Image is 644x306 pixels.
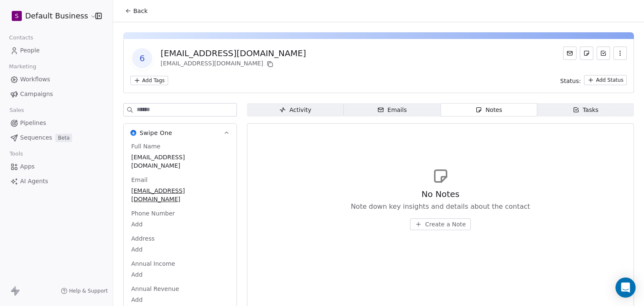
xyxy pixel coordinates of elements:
a: Apps [7,160,106,174]
button: Add Tags [130,76,168,85]
button: Create a Note [410,218,471,230]
a: Workflows [7,73,106,86]
button: Swipe OneSwipe One [124,124,236,142]
div: Open Intercom Messenger [615,277,636,298]
a: Help & Support [61,288,108,294]
div: Tasks [573,106,599,114]
span: Add [131,296,229,304]
button: SDefault Business [10,9,89,23]
span: 6 [132,48,152,68]
span: Annual Income [130,259,177,268]
span: Note down key insights and details about the contact [351,202,530,212]
span: Phone Number [130,209,177,218]
span: Add [131,245,229,254]
span: Sequences [20,133,52,142]
span: People [20,46,40,55]
span: [EMAIL_ADDRESS][DOMAIN_NAME] [131,153,229,170]
span: No Notes [421,188,460,200]
span: Workflows [20,75,50,84]
span: Beta [55,134,72,142]
span: Full Name [130,142,162,150]
div: [EMAIL_ADDRESS][DOMAIN_NAME] [161,47,306,59]
span: S [15,12,19,20]
span: Swipe One [140,129,172,137]
span: Create a Note [425,220,466,228]
span: AI Agents [20,177,48,186]
span: Sales [6,104,28,117]
span: Address [130,234,156,243]
span: Add [131,220,229,228]
a: AI Agents [7,174,106,188]
a: People [7,44,106,57]
div: [EMAIL_ADDRESS][DOMAIN_NAME] [161,59,306,69]
img: Swipe One [130,130,136,136]
span: Default Business [25,10,88,21]
span: Annual Revenue [130,285,181,293]
span: Help & Support [69,288,108,294]
a: SequencesBeta [7,131,106,145]
span: [EMAIL_ADDRESS][DOMAIN_NAME] [131,187,229,203]
div: Emails [377,106,407,114]
span: Add [131,270,229,279]
span: Status: [560,77,581,85]
span: Tools [6,148,26,160]
button: Back [120,3,153,18]
span: Pipelines [20,119,46,127]
span: Marketing [5,60,40,73]
span: Apps [20,162,35,171]
button: Add Status [584,75,627,85]
a: Campaigns [7,87,106,101]
span: Contacts [5,31,37,44]
a: Pipelines [7,116,106,130]
div: Activity [279,106,311,114]
span: Back [133,7,148,15]
span: Campaigns [20,90,53,99]
span: Email [130,176,149,184]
